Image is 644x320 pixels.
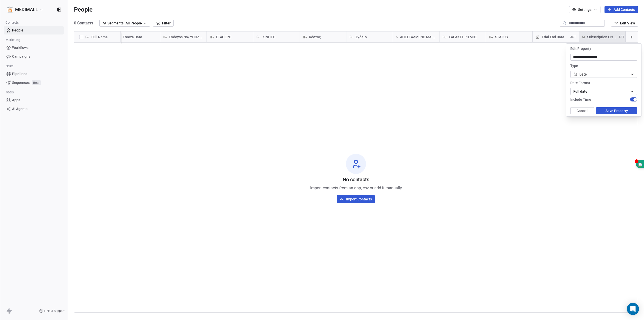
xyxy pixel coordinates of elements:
[570,81,590,85] span: Date Format
[573,89,587,94] span: Full date
[570,97,591,102] span: Include Time
[579,72,587,77] span: Date
[570,107,594,114] button: Cancel
[596,107,637,114] button: Save Property
[570,47,591,51] span: Edit Property
[570,64,578,68] span: Type
[570,71,637,78] button: Date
